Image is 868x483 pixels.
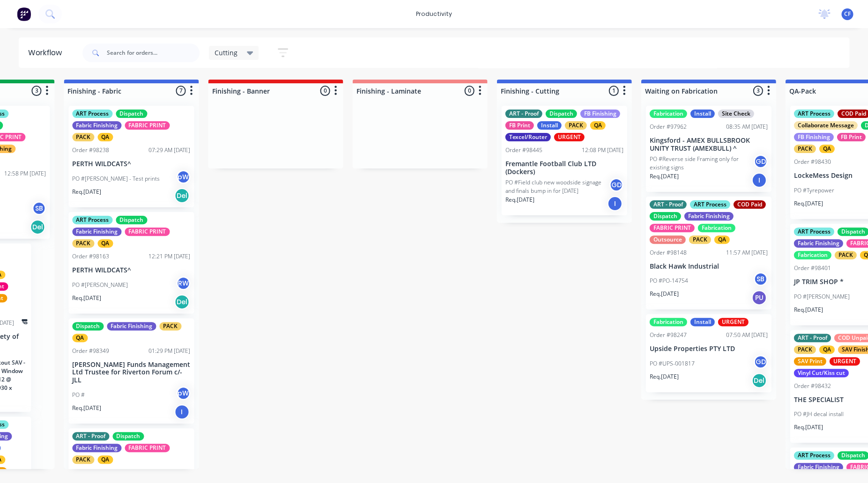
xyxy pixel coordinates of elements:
div: 08:35 AM [DATE] [726,123,767,131]
div: Fabric Finishing [72,444,121,452]
div: ART Process [794,110,834,118]
div: ART ProcessDispatchFabric FinishingFABRIC PRINTPACKQAOrder #9823807:29 AM [DATE]PERTH WILDCATS^PO... [68,106,194,207]
div: I [751,173,766,188]
div: Order #98163 [72,252,109,261]
div: FabricationInstallURGENTOrder #9824707:50 AM [DATE]Upside Properties PTY LTDPO #UPS-001817GDReq.[... [645,314,771,392]
span: CF [844,10,851,18]
p: PO #JH decal install [794,410,843,418]
div: DispatchFabric FinishingPACKQAOrder #9834901:29 PM [DATE][PERSON_NAME] Funds Management Ltd Trust... [68,318,194,424]
div: Order #98238 [72,146,109,154]
div: Order #98148 [649,249,686,257]
div: Order #98430 [794,158,831,166]
div: Dispatch [112,432,144,440]
p: Req. [DATE] [649,172,678,181]
div: Dispatch [649,212,681,220]
div: Del [30,220,45,234]
div: PACK [689,235,711,244]
p: Req. [DATE] [794,423,823,432]
div: URGENT [829,357,860,366]
div: ART ProcessDispatchFabric FinishingFABRIC PRINTPACKQAOrder #9816312:21 PM [DATE]PERTH WILDCATS^PO... [68,212,194,314]
div: FB Finishing [580,110,620,118]
div: 04:21 PM [DATE] [148,468,190,477]
p: PO #[PERSON_NAME] [794,293,849,301]
div: Workflow [28,47,67,59]
div: QA [590,121,605,130]
div: Site Check [718,110,754,118]
div: QA [819,145,834,153]
div: 12:58 PM [DATE] [4,169,46,178]
div: ART - Proof [649,200,686,209]
p: PO #Tyrepower [794,186,834,195]
div: Fabric Finishing [794,239,843,248]
div: PACK [794,345,816,354]
div: productivity [411,7,457,21]
div: I [607,196,622,211]
div: I [174,404,189,419]
div: Del [751,373,766,388]
p: PO #[PERSON_NAME] [72,281,128,289]
div: Order #98390 [72,468,109,477]
div: PACK [159,322,181,330]
input: Search for orders... [107,44,200,62]
div: Dispatch [545,110,577,118]
div: ART - Proof [505,110,542,118]
div: QA [819,345,834,354]
div: ART Process [690,200,730,209]
div: ART - Proof [794,334,831,342]
div: URGENT [718,318,748,326]
div: ART Process [72,110,112,118]
p: PO #Reverse side Framing only for existing signs [649,155,753,172]
div: Install [690,318,714,326]
div: FB Print [837,133,865,141]
div: pW [176,170,190,184]
span: Cutting [215,48,237,58]
div: ART Process [794,451,834,460]
div: QA [97,455,113,464]
div: ART Process [794,227,834,236]
div: GD [609,178,623,192]
div: Del [174,294,189,309]
div: QA [714,235,729,244]
p: Fremantle Football Club LTD (Dockers) [505,160,623,176]
div: PACK [834,251,856,259]
div: Fabric Finishing [684,212,733,220]
p: Black Hawk Industrial [649,263,767,271]
div: SB [753,272,767,286]
p: Upside Properties PTY LTD [649,345,767,353]
div: QA [72,334,88,342]
div: ART - ProofDispatchFB FinishingFB PrintInstallPACKQATexcel/RouterURGENTOrder #9844512:08 PM [DATE... [501,106,627,215]
p: Req. [DATE] [72,404,101,412]
div: Fabric Finishing [72,121,121,130]
div: Fabric Finishing [107,322,156,330]
div: FABRIC PRINT [125,227,170,236]
div: RW [176,276,190,290]
div: Install [690,110,714,118]
div: PACK [72,133,94,141]
p: Req. [DATE] [794,306,823,314]
div: Fabrication [794,251,831,259]
div: Order #98349 [72,347,109,355]
div: FABRIC PRINT [125,444,170,452]
p: [PERSON_NAME] Funds Management Ltd Trustee for Riverton Forum c/- JLL [72,361,190,384]
div: Texcel/Router [505,133,550,141]
p: PERTH WILDCATS^ [72,266,190,274]
div: PACK [564,121,586,130]
p: PO #UPS-001817 [649,359,694,368]
div: Fabrication [649,318,687,326]
div: Order #98445 [505,146,542,154]
div: 12:21 PM [DATE] [148,252,190,261]
div: PACK [72,239,94,248]
p: Req. [DATE] [649,290,678,298]
div: 11:57 AM [DATE] [726,249,767,257]
div: Order #97962 [649,123,686,131]
div: Collaborate Message [794,121,857,130]
div: Fabrication [697,224,735,232]
div: Vinyl Cut/Kiss cut [794,369,848,377]
div: Order #98432 [794,382,831,390]
div: SB [32,201,46,215]
div: Dispatch [72,322,104,330]
div: Fabric Finishing [72,227,121,236]
img: Factory [17,7,31,21]
div: ART Process [72,216,112,224]
p: Req. [DATE] [505,196,534,204]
